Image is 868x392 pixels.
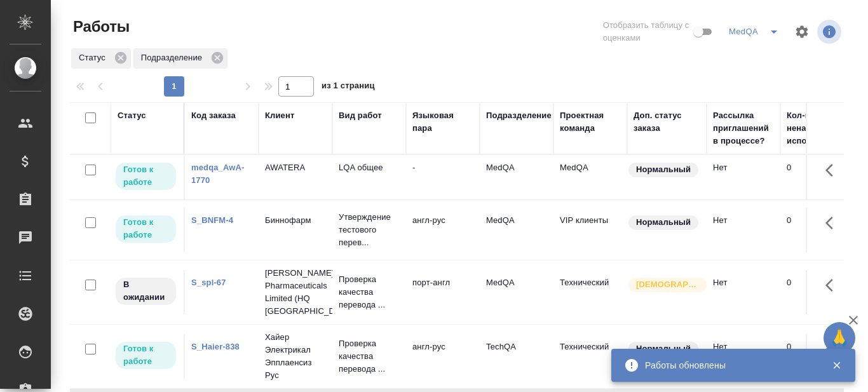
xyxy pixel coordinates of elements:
[787,109,863,147] div: Кол-во неназначенных исполнителей
[114,161,177,191] div: Исполнитель может приступить к работе
[79,51,110,64] p: Статус
[634,109,700,135] div: Доп. статус заказа
[114,214,177,244] div: Исполнитель может приступить к работе
[191,342,240,351] a: S_Haier-838
[560,109,621,135] div: Проектная команда
[118,109,146,122] div: Статус
[636,342,691,355] p: Нормальный
[71,48,131,69] div: Статус
[339,273,400,311] p: Проверка качества перевода ...
[406,334,480,379] td: англ-рус
[123,342,168,368] p: Готов к работе
[553,334,627,379] td: Технический
[123,163,168,189] p: Готов к работе
[707,334,780,379] td: Нет
[133,48,227,69] div: Подразделение
[707,208,780,252] td: Нет
[553,208,627,252] td: VIP клиенты
[824,360,850,371] button: Закрыть
[339,211,400,249] p: Утверждение тестового перев...
[713,109,774,147] div: Рассылка приглашений в процессе?
[191,163,245,185] a: medqa_AwA-1770
[480,155,553,199] td: MedQA
[114,341,177,370] div: Исполнитель может приступить к работе
[818,270,848,301] button: Здесь прячутся важные кнопки
[818,208,848,238] button: Здесь прячутся важные кнопки
[406,270,480,314] td: порт-англ
[265,109,294,122] div: Клиент
[265,214,326,227] p: Биннофарм
[603,19,691,44] span: Отобразить таблицу с оценками
[817,20,844,44] span: Посмотреть информацию
[123,278,168,304] p: В ожидании
[265,161,326,174] p: AWATERA
[818,155,848,186] button: Здесь прячутся важные кнопки
[191,278,226,287] a: S_spl-67
[412,109,473,135] div: Языковая пара
[322,78,375,97] span: из 1 страниц
[636,278,700,291] p: [DEMOGRAPHIC_DATA]
[339,109,382,122] div: Вид работ
[406,208,480,252] td: англ-рус
[70,17,130,37] span: Работы
[636,216,691,229] p: Нормальный
[141,51,207,64] p: Подразделение
[339,161,400,174] p: LQA общее
[636,163,691,176] p: Нормальный
[645,359,813,372] div: Работы обновлены
[553,270,627,314] td: Технический
[486,109,552,122] div: Подразделение
[114,276,177,306] div: Исполнитель назначен, приступать к работе пока рано
[707,155,780,199] td: Нет
[787,17,817,47] span: Настроить таблицу
[480,270,553,314] td: MedQA
[829,325,850,351] span: 🙏
[191,215,233,225] a: S_BNFM-4
[265,331,326,382] p: Хайер Электрикал Эпплаенсиз Рус
[406,155,480,199] td: -
[480,334,553,379] td: TechQA
[480,208,553,252] td: MedQA
[553,155,627,199] td: MedQA
[824,322,855,354] button: 🙏
[191,109,236,122] div: Код заказа
[707,270,780,314] td: Нет
[123,216,168,241] p: Готов к работе
[339,337,400,375] p: Проверка качества перевода ...
[726,22,787,42] div: split button
[265,267,326,318] p: [PERSON_NAME] Pharmaceuticals Limited (HQ [GEOGRAPHIC_DATA])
